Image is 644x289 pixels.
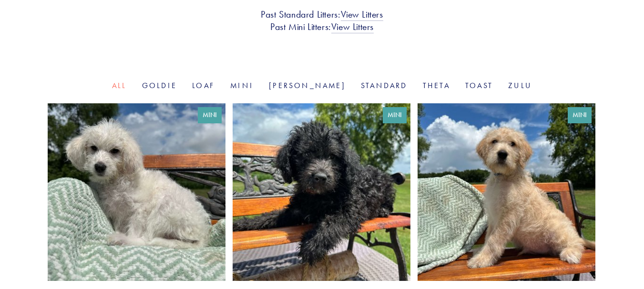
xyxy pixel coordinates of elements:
[112,81,127,90] a: All
[142,81,177,90] a: Goldie
[230,81,254,90] a: Mini
[465,81,493,90] a: Toast
[192,81,215,90] a: Loaf
[341,9,383,21] a: View Litters
[361,81,408,90] a: Standard
[269,81,346,90] a: [PERSON_NAME]
[508,81,532,90] a: Zulu
[48,8,596,33] h3: Past Standard Litters: Past Mini Litters:
[423,81,450,90] a: Theta
[331,21,374,33] a: View Litters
